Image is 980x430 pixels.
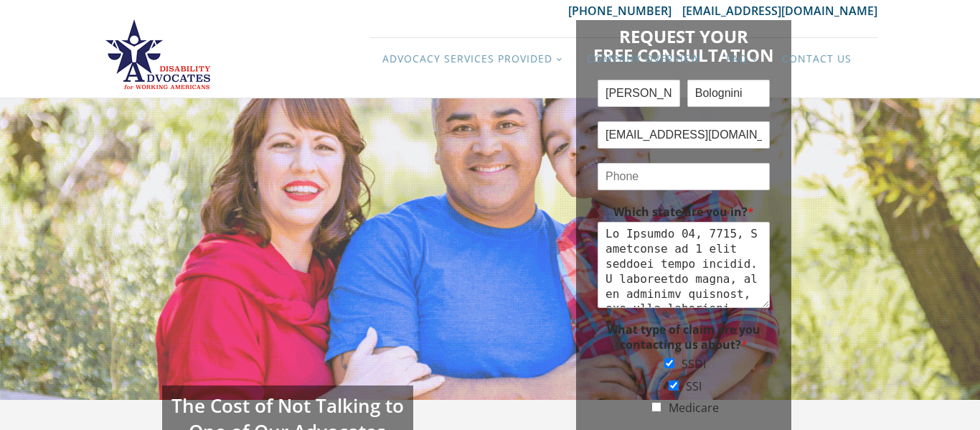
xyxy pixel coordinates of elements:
label: Which state are you in? [598,205,770,220]
label: What type of claim are you contacting us about? [598,322,770,352]
input: Email Address [598,121,770,149]
a: [PHONE_NUMBER] [568,3,682,19]
input: Last Name [687,80,770,107]
input: First Name [598,80,680,107]
a: Contact Us [769,38,864,80]
a: [EMAIL_ADDRESS][DOMAIN_NAME] [682,3,877,19]
label: Medicare [669,400,719,416]
input: Phone [598,163,770,190]
a: FAQ [713,38,769,80]
a: Company Overview [574,38,713,80]
label: SSI [686,378,702,394]
a: Advocacy Services Provided [369,38,574,80]
label: SSDI [682,356,706,372]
